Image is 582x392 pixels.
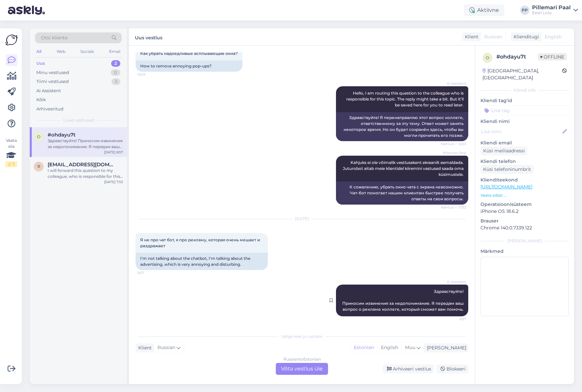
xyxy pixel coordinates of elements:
span: o [37,134,40,139]
p: iPhone OS 18.6.2 [480,208,569,215]
div: [GEOGRAPHIC_DATA], [GEOGRAPHIC_DATA] [482,67,562,81]
div: Estonian [351,343,377,353]
div: Eesti Loto [532,10,571,16]
p: Brauser [480,217,569,224]
p: Operatsioonisüsteem [480,201,569,208]
div: Web [55,47,67,56]
div: [DATE] 8:57 [104,150,123,155]
div: [DATE] 7:53 [104,179,123,184]
p: Vaata edasi ... [480,192,569,198]
div: [PERSON_NAME] [424,344,466,351]
div: I will forward this question to my colleague, who is responsible for this. The reply will be here... [48,168,123,179]
div: [PERSON_NAME] [480,238,569,244]
span: Kahjuks ei ole võimalik vestlusakent ekraanilt eemaldada. Juturobot aitab meie klientidel kiiremi... [343,160,465,177]
div: All [35,47,43,56]
div: Socials [79,47,95,56]
div: Tiimi vestlused [36,78,69,85]
img: Askly Logo [5,34,18,46]
div: # ohdayu7t [496,53,538,61]
div: Здравствуйте! Я перенаправляю этот вопрос коллеге, ответственному за эту тему. Ответ может занять... [336,112,468,141]
div: English [377,343,401,353]
p: Kliendi tag'id [480,97,569,104]
span: Offline [538,53,567,60]
p: Chrome 140.0.7339.122 [480,224,569,231]
p: Kliendi nimi [480,118,569,125]
span: Pillemari Paal [441,150,466,155]
div: Uus [36,60,45,67]
div: Küsi meiliaadressi [480,146,527,155]
span: Russian [157,344,175,351]
div: 3 [111,78,120,85]
div: 0 [111,69,120,76]
a: Pillemari PaalEesti Loto [532,5,578,16]
div: How to remove annoying pop-ups? [136,60,242,72]
span: Nähtud ✓ 16:53 [441,141,466,146]
input: Lisa nimi [481,128,561,135]
p: Kliendi email [480,139,569,146]
span: English [545,33,562,40]
span: Я не про чат бот, я про рекламу, которая очень мешает и раздражает [140,237,261,248]
span: Uued vestlused [63,117,94,123]
div: Klienditugi [511,33,539,40]
div: Küsi telefoninumbrit [480,165,534,174]
div: Arhiveeritud [36,106,63,112]
div: PP [520,6,529,15]
div: Kliendi info [480,87,569,93]
div: Aktiivne [464,4,504,16]
div: Valige keel ja vastake [136,333,468,339]
div: Russian to Estonian [283,356,321,362]
div: Klient [462,33,478,40]
div: Blokeeri [436,365,468,373]
span: AI Assistent [441,81,466,86]
div: Pillemari Paal [532,5,571,10]
a: [URL][DOMAIN_NAME] [480,184,532,190]
p: Kliendi telefon [480,158,569,165]
span: Muu [405,344,415,350]
div: Email [108,47,122,56]
div: 2 [111,60,120,67]
span: AI Assistent [441,279,466,284]
span: #ohdayu7t [48,132,75,138]
span: o [486,55,489,60]
div: AI Assistent [36,88,61,94]
div: [DATE] [136,216,468,222]
div: Klient [136,344,152,351]
span: Hello, I am routing this question to the colleague who is responsible for this topic. The reply m... [346,91,465,107]
span: 8:57 [441,317,466,322]
input: Lisa tag [480,105,569,115]
span: reinkimd@gmail.com [48,162,116,168]
div: Arhiveeri vestlus [383,365,434,373]
div: 2 / 3 [5,161,17,167]
span: 8:57 [138,270,162,275]
div: Võta vestlus üle [276,363,328,375]
span: Otsi kliente [41,34,67,41]
label: Uus vestlus [135,32,162,41]
div: Kõik [36,97,46,103]
div: I'm not talking about the chatbot, I'm talking about the advertising, which is very annoying and ... [136,253,268,270]
div: Здравствуйте! Приносим извинения за недопонимание. Я передам ваш вопрос о рекламе коллеге, которы... [48,138,123,150]
span: 16:53 [138,72,162,77]
span: Russian [484,33,502,40]
p: Märkmed [480,248,569,255]
span: Nähtud ✓ 17:52 [441,205,466,210]
span: r [37,164,40,169]
div: Minu vestlused [36,69,69,76]
div: К сожалению, убрать окно чата с экрана невозможно. Чат-бот помогает нашим клиентам быстрее получа... [336,181,468,205]
span: Как убрать надоедливые всплывающие окна? [140,51,238,56]
div: Vaata siia [5,137,17,167]
p: Klienditeekond [480,176,569,183]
